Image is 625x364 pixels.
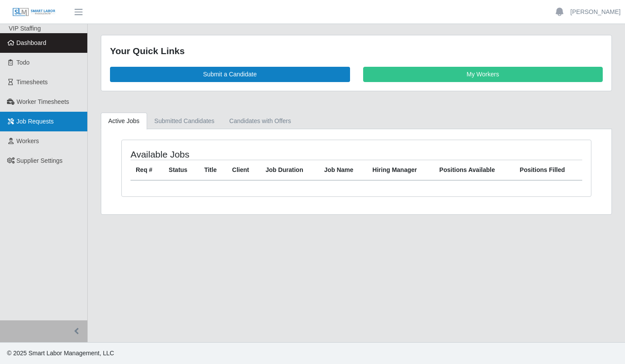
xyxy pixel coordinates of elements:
[515,160,582,180] th: Positions Filled
[12,7,56,17] img: SLM Logo
[319,160,367,180] th: Job Name
[199,160,227,180] th: Title
[222,113,298,130] a: Candidates with Offers
[17,98,69,105] span: Worker Timesheets
[147,113,222,130] a: Submitted Candidates
[110,67,350,82] a: Submit a Candidate
[17,59,30,66] span: Todo
[17,79,48,86] span: Timesheets
[164,160,199,180] th: Status
[367,160,434,180] th: Hiring Manager
[7,350,114,357] span: © 2025 Smart Labor Management, LLC
[17,118,54,125] span: Job Requests
[227,160,261,180] th: Client
[434,160,515,180] th: Positions Available
[130,160,164,180] th: Req #
[17,157,63,164] span: Supplier Settings
[9,25,41,32] span: VIP Staffing
[260,160,319,180] th: Job Duration
[101,113,147,130] a: Active Jobs
[363,67,603,82] a: My Workers
[17,39,47,46] span: Dashboard
[130,149,311,160] h4: Available Jobs
[570,7,621,17] a: [PERSON_NAME]
[17,137,39,144] span: Workers
[110,44,603,58] div: Your Quick Links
